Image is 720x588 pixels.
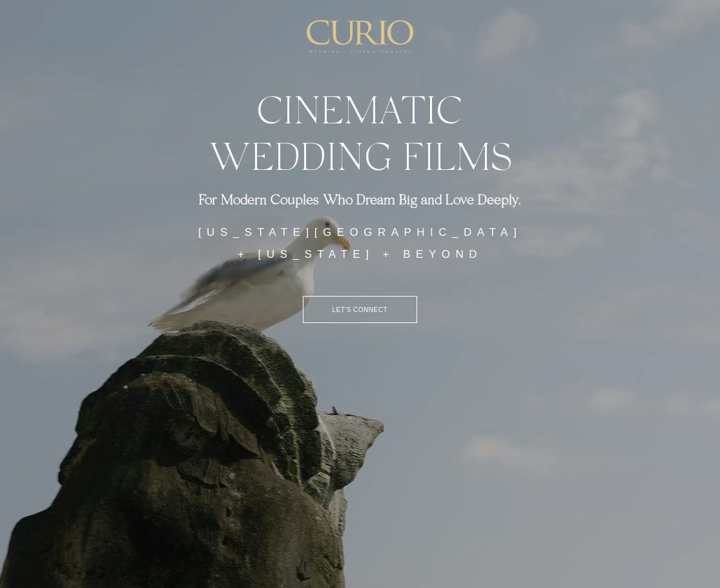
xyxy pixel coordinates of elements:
a: LET'S CONNECT [303,296,417,323]
img: C_Logo.png [307,20,413,54]
span: CINEMATIC WEDDING FILMS [209,85,511,178]
span: [US_STATE][GEOGRAPHIC_DATA] + [US_STATE] + BEYOND [198,226,522,260]
span: For Modern Couples Who Dream Big and Love Deeply. [199,191,521,207]
span: LET'S CONNECT [332,306,387,313]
